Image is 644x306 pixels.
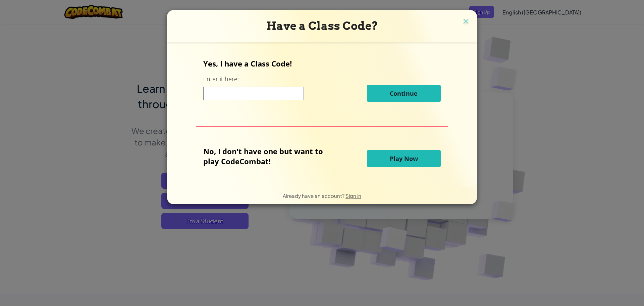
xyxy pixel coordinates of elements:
[462,17,470,27] img: close icon
[203,146,333,166] p: No, I don't have one but want to play CodeCombat!
[367,150,441,167] button: Play Now
[266,19,378,33] span: Have a Class Code?
[203,75,239,83] label: Enter it here:
[390,89,418,97] span: Continue
[283,192,345,199] span: Already have an account?
[203,58,440,69] p: Yes, I have a Class Code!
[390,155,418,163] span: Play Now
[367,85,441,102] button: Continue
[345,192,361,199] a: Sign in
